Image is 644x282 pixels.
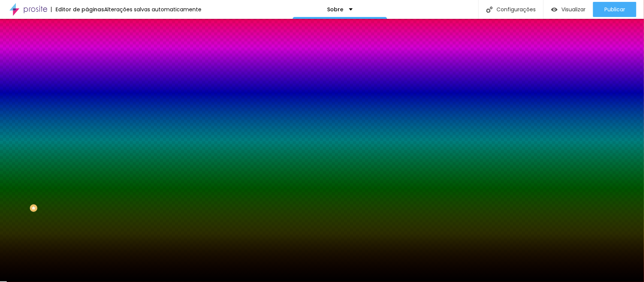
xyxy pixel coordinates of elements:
font: Visualizar [561,6,586,13]
font: Configurações [496,6,536,13]
button: Publicar [593,2,636,17]
button: Visualizar [544,2,593,17]
font: Publicar [604,6,625,13]
font: Editor de páginas [55,6,104,13]
font: Alterações salvas automaticamente [104,6,201,13]
font: Sobre [327,6,343,13]
img: view-1.svg [551,6,558,13]
img: Ícone [486,6,493,13]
